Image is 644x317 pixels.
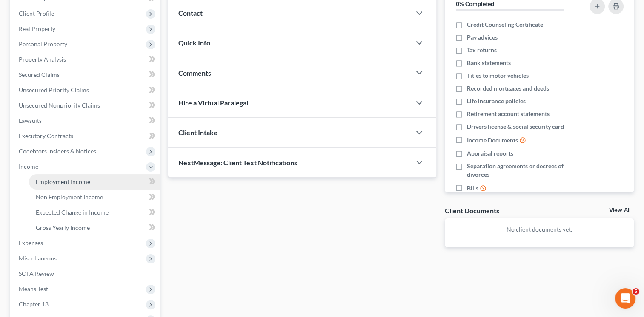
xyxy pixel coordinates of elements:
[615,288,635,309] iframe: Intercom live chat
[467,20,543,29] span: Credit Counseling Certificate
[19,255,57,262] span: Miscellaneous
[12,82,160,98] a: Unsecured Priority Claims
[36,193,103,201] span: Non Employment Income
[19,10,54,17] span: Client Profile
[178,158,297,167] span: NextMessage: Client Text Notifications
[467,71,529,80] span: Titles to motor vehicles
[29,220,160,235] a: Gross Yearly Income
[12,113,160,128] a: Lawsuits
[12,98,160,113] a: Unsecured Nonpriority Claims
[178,39,210,47] span: Quick Info
[467,97,526,105] span: Life insurance policies
[19,239,43,246] span: Expenses
[19,285,48,292] span: Means Test
[467,110,550,118] span: Retirement account statements
[19,270,54,277] span: SOFA Review
[467,136,518,144] span: Income Documents
[467,149,513,158] span: Appraisal reports
[19,102,100,109] span: Unsecured Nonpriority Claims
[178,99,248,107] span: Hire a Virtual Paralegal
[19,56,66,63] span: Property Analysis
[12,52,160,67] a: Property Analysis
[19,132,73,139] span: Executory Contracts
[452,225,627,234] p: No client documents yet.
[633,288,639,295] span: 5
[12,128,160,144] a: Executory Contracts
[36,178,90,185] span: Employment Income
[609,207,630,213] a: View All
[467,162,579,179] span: Separation agreements or decrees of divorces
[467,33,498,42] span: Pay advices
[467,59,511,67] span: Bank statements
[19,147,96,155] span: Codebtors Insiders & Notices
[36,224,90,231] span: Gross Yearly Income
[19,40,67,48] span: Personal Property
[178,128,218,136] span: Client Intake
[178,69,211,77] span: Comments
[467,46,497,54] span: Tax returns
[19,117,42,124] span: Lawsuits
[19,71,60,78] span: Secured Claims
[12,67,160,82] a: Secured Claims
[467,122,564,131] span: Drivers license & social security card
[19,86,89,93] span: Unsecured Priority Claims
[19,25,55,32] span: Real Property
[467,184,478,192] span: Bills
[19,163,38,170] span: Income
[12,266,160,281] a: SOFA Review
[178,9,203,17] span: Contact
[29,205,160,220] a: Expected Change in Income
[36,209,109,216] span: Expected Change in Income
[29,174,160,190] a: Employment Income
[445,206,499,215] div: Client Documents
[29,190,160,205] a: Non Employment Income
[467,84,549,93] span: Recorded mortgages and deeds
[19,300,49,308] span: Chapter 13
